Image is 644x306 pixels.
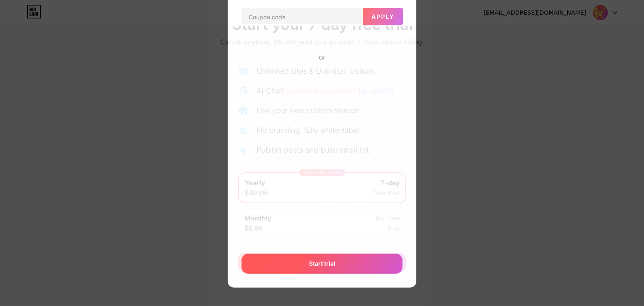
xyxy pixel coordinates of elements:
[371,13,395,20] span: Apply
[309,259,335,268] span: Start trial
[240,62,404,245] iframe: Secure payment input frame
[363,8,403,25] button: Apply
[241,8,362,25] input: Coupon code
[241,32,402,52] iframe: Secure payment button frame
[317,54,327,61] div: Or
